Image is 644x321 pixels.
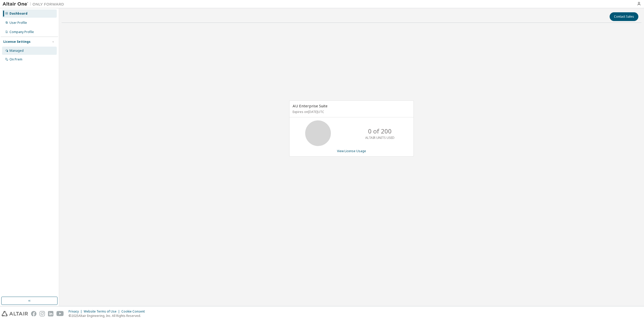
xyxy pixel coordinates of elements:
[3,2,67,7] img: Altair One
[9,57,22,61] div: On Prem
[9,49,24,53] div: Managed
[84,309,121,314] div: Website Terms of Use
[293,110,409,114] p: Expires on [DATE] UTC
[9,21,27,25] div: User Profile
[3,40,31,44] div: License Settings
[40,311,45,316] img: instagram.svg
[365,136,395,140] p: ALTAIR UNITS USED
[56,311,64,316] img: youtube.svg
[293,103,328,108] span: AU Enterprise Suite
[610,12,638,21] button: Contact Sales
[31,311,36,316] img: facebook.svg
[368,127,392,136] p: 0 of 200
[69,314,148,318] p: © 2025 Altair Engineering, Inc. All Rights Reserved.
[9,30,34,34] div: Company Profile
[9,12,27,16] div: Dashboard
[2,311,28,316] img: altair_logo.svg
[48,311,53,316] img: linkedin.svg
[69,309,84,314] div: Privacy
[121,309,148,314] div: Cookie Consent
[337,149,366,153] a: View License Usage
